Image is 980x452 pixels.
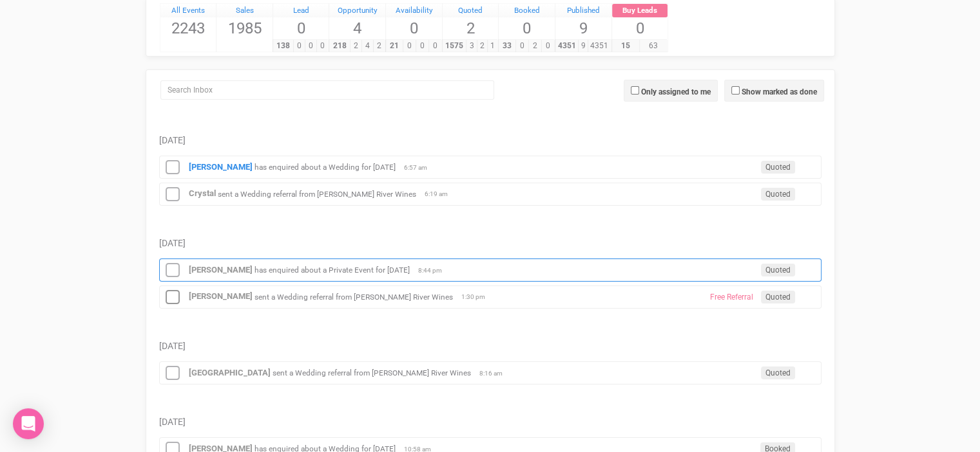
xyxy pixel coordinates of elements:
input: Search Inbox [160,80,494,100]
span: 0 [428,40,442,52]
span: Quoted [761,366,795,379]
span: Quoted [761,161,795,174]
a: Published [555,4,611,18]
span: 6:19 am [425,190,457,199]
span: 2243 [160,17,216,39]
a: [PERSON_NAME] [189,291,253,301]
span: 1985 [216,17,273,39]
span: 15 [611,40,640,52]
span: 1:30 pm [461,293,494,302]
span: 8:44 pm [418,266,450,275]
a: Lead [273,4,329,18]
span: Free Referral [706,291,758,303]
div: Open Intercom Messenger [13,408,44,439]
a: [GEOGRAPHIC_DATA] [189,368,271,377]
label: Show marked as done [742,86,817,98]
span: 0 [273,17,329,39]
span: 4351 [555,40,579,52]
span: 0 [541,40,555,52]
small: sent a Wedding referral from [PERSON_NAME] River Wines [273,368,471,377]
small: has enquired about a Private Event for [DATE] [255,266,410,275]
span: Quoted [761,188,795,201]
small: has enquired about a Wedding for [DATE] [255,163,396,172]
span: 4 [361,40,374,52]
h5: [DATE] [159,239,821,248]
label: Only assigned to me [641,86,711,98]
span: 3 [466,40,477,52]
span: 9 [555,17,611,39]
span: 2 [443,17,499,39]
span: 9 [578,40,588,52]
small: sent a Wedding referral from [PERSON_NAME] River Wines [255,292,453,301]
span: 4351 [588,40,611,52]
a: Crystal [189,188,216,198]
a: Booked [499,4,555,18]
span: 0 [416,40,429,52]
span: 1575 [442,40,466,52]
a: All Events [160,4,216,18]
span: 2 [373,40,385,52]
span: 4 [329,17,385,39]
a: [PERSON_NAME] [189,265,253,275]
span: 0 [403,40,416,52]
span: 33 [498,40,516,52]
span: 138 [273,40,294,52]
small: sent a Wedding referral from [PERSON_NAME] River Wines [218,189,416,198]
a: Opportunity [329,4,385,18]
span: 21 [385,40,403,52]
span: 218 [329,40,350,52]
h5: [DATE] [159,136,821,145]
span: 0 [386,17,442,39]
a: Buy Leads [612,4,668,18]
span: 0 [612,17,668,39]
h5: [DATE] [159,341,821,351]
span: 1 [487,40,498,52]
a: [PERSON_NAME] [189,162,253,172]
span: 63 [639,40,668,52]
span: Quoted [761,264,795,276]
span: 8:16 am [479,369,512,378]
span: 2 [350,40,362,52]
h5: [DATE] [159,417,821,427]
span: 2 [477,40,488,52]
span: 6:57 am [404,163,436,172]
span: 2 [528,40,542,52]
span: 0 [499,17,555,39]
a: Quoted [443,4,499,18]
span: 0 [316,40,329,52]
span: 0 [305,40,317,52]
span: 0 [515,40,529,52]
span: Quoted [761,291,795,303]
span: 0 [293,40,305,52]
a: Availability [386,4,442,18]
a: Sales [216,4,273,18]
